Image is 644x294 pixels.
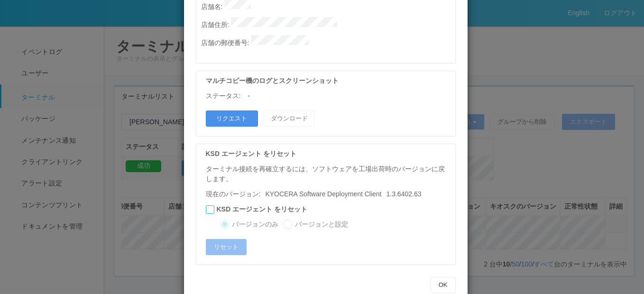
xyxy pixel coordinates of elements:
span: KYOCERA Software Deployment Client [265,190,381,198]
p: 店舗の郵便番号 : [201,35,455,48]
label: バージョンと設定 [295,220,348,230]
p: 店舗住所 : [201,17,455,30]
button: OK [431,277,456,293]
button: リセット [206,239,247,255]
label: バージョンのみ [232,220,278,230]
span: 1.3.6402.63 [260,190,421,198]
p: ステータス: [206,91,241,101]
button: ダウンロード [263,110,315,127]
p: KSD エージェント をリセット [206,149,451,159]
p: マルチコピー機のログとスクリーンショット [206,76,451,86]
button: リクエスト [206,110,258,127]
p: ターミナル接続を再確立するには、ソフトウェアを工場出荷時のバージョンに戻します。 [206,164,451,184]
p: 現在のバージョン: [206,189,451,199]
label: KSD エージェント をリセット [217,204,307,214]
